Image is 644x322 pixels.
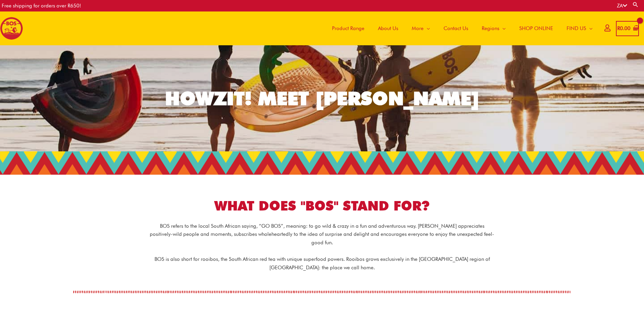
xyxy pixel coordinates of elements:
span: About Us [378,18,398,39]
span: FIND US [567,18,586,39]
p: BOS refers to the local South African saying, “GO BOS”, meaning: to go wild & crazy in a fun and ... [150,222,495,247]
a: Contact Us [437,11,475,45]
div: HOWZIT! MEET [PERSON_NAME] [165,89,479,108]
span: Regions [482,18,499,39]
a: Search button [632,1,639,8]
span: More [412,18,424,39]
a: More [405,11,437,45]
span: SHOP ONLINE [519,18,553,39]
h1: WHAT DOES "BOS" STAND FOR? [133,197,511,215]
nav: Site Navigation [320,11,599,45]
a: Product Range [325,11,371,45]
span: Contact Us [444,18,468,39]
p: BOS is also short for rooibos, the South African red tea with unique superfood powers. Rooibos gr... [150,255,495,272]
bdi: 0.00 [617,25,630,31]
a: View Shopping Cart, empty [616,21,639,36]
a: Regions [475,11,512,45]
span: R [617,25,620,31]
a: SHOP ONLINE [512,11,560,45]
span: Product Range [332,18,364,39]
a: ZA [617,3,627,9]
a: About Us [371,11,405,45]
